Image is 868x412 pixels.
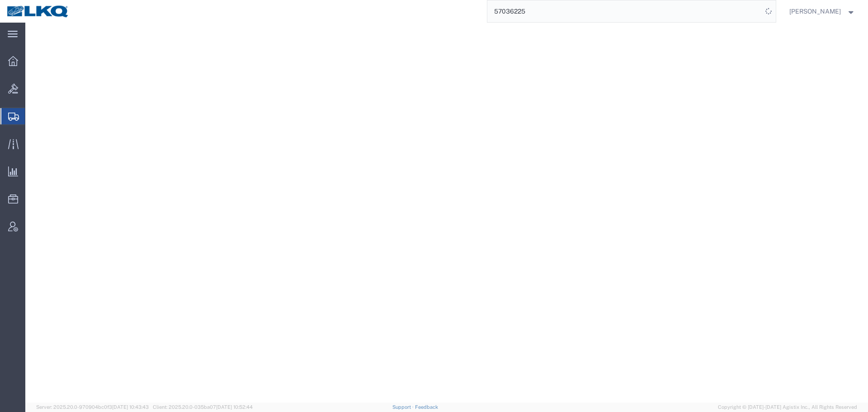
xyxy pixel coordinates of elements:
[112,404,149,410] span: [DATE] 10:43:43
[392,404,415,410] a: Support
[789,6,841,16] span: Rajasheker Reddy
[789,6,856,17] button: [PERSON_NAME]
[36,404,149,410] span: Server: 2025.20.0-970904bc0f3
[6,5,70,18] img: logo
[415,404,438,410] a: Feedback
[718,403,857,411] span: Copyright © [DATE]-[DATE] Agistix Inc., All Rights Reserved
[216,404,253,410] span: [DATE] 10:52:44
[25,23,868,403] iframe: FS Legacy Container
[153,404,253,410] span: Client: 2025.20.0-035ba07
[487,0,762,22] input: Search for shipment number, reference number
